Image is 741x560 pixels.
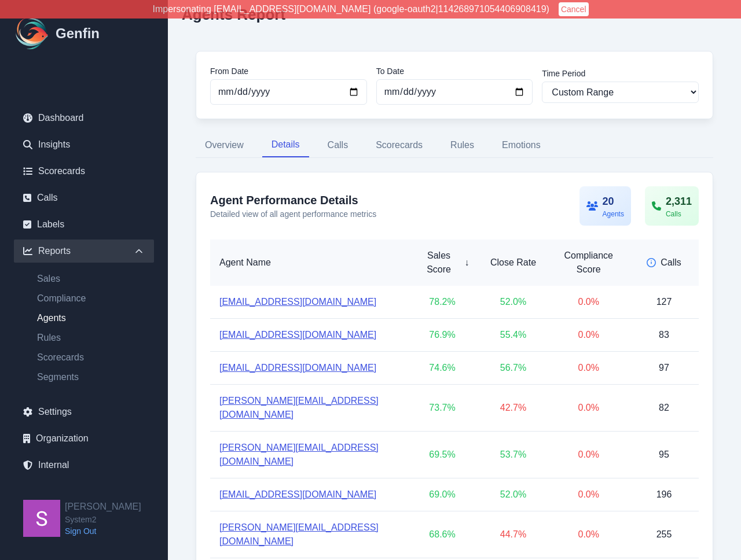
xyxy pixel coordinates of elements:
[429,330,455,340] span: 76.9 %
[416,249,469,277] div: Sales Score
[14,15,51,52] img: Logo
[210,65,367,77] label: From Date
[666,209,692,219] div: Calls
[196,133,253,157] button: Overview
[14,133,154,156] a: Insights
[465,256,469,270] span: ↓
[14,400,154,423] a: Settings
[578,529,599,539] span: 0.0 %
[603,193,624,209] div: 20
[500,330,526,340] span: 55.4 %
[14,106,154,130] a: Dashboard
[500,297,526,307] span: 52.0 %
[429,529,455,539] span: 68.6 %
[429,403,455,412] span: 73.7 %
[666,193,692,209] div: 2,311
[65,500,141,514] h2: [PERSON_NAME]
[578,489,599,499] span: 0.0 %
[578,297,599,307] span: 0.0 %
[500,529,526,539] span: 44.7 %
[23,500,60,537] img: Shane Wey
[441,133,483,157] button: Rules
[429,297,455,307] span: 78.2 %
[500,403,526,412] span: 42.7 %
[65,514,141,525] span: System2
[578,450,599,459] span: 0.0 %
[219,328,376,342] a: [EMAIL_ADDRESS][DOMAIN_NAME]
[219,295,376,309] a: [EMAIL_ADDRESS][DOMAIN_NAME]
[659,403,669,412] span: 82
[219,361,376,375] a: [EMAIL_ADDRESS][DOMAIN_NAME]
[559,2,589,16] button: Cancel
[28,311,154,325] a: Agents
[500,363,526,373] span: 56.7 %
[14,454,154,477] a: Internal
[488,256,539,270] div: Close Rate
[542,68,699,79] label: Time Period
[578,330,599,340] span: 0.0 %
[500,489,526,499] span: 52.0 %
[14,240,154,263] div: Reports
[56,24,100,43] h1: Genfin
[578,403,599,412] span: 0.0 %
[210,192,376,208] h3: Agent Performance Details
[219,394,397,422] a: [PERSON_NAME][EMAIL_ADDRESS][DOMAIN_NAME]
[262,133,309,157] button: Details
[28,331,154,345] a: Rules
[210,208,376,220] p: Detailed view of all agent performance metrics
[28,370,154,384] a: Segments
[219,256,397,270] div: Agent Name
[219,521,397,548] a: [PERSON_NAME][EMAIL_ADDRESS][DOMAIN_NAME]
[318,133,358,157] button: Calls
[500,450,526,459] span: 53.7 %
[557,249,620,277] div: Compliance Score
[65,525,141,537] a: Sign Out
[429,363,455,373] span: 74.6 %
[659,363,669,373] span: 97
[578,363,599,373] span: 0.0 %
[14,186,154,209] a: Calls
[429,450,455,459] span: 69.5 %
[376,65,533,77] label: To Date
[219,441,397,469] a: [PERSON_NAME][EMAIL_ADDRESS][DOMAIN_NAME]
[659,330,669,340] span: 83
[656,529,672,539] span: 255
[656,489,672,499] span: 196
[28,351,154,364] a: Scorecards
[28,272,154,286] a: Sales
[603,209,624,219] div: Agents
[659,450,669,459] span: 95
[656,297,672,307] span: 127
[28,292,154,305] a: Compliance
[639,256,689,270] div: Calls
[493,133,550,157] button: Emotions
[647,258,656,267] span: Info
[14,427,154,450] a: Organization
[14,213,154,236] a: Labels
[429,489,455,499] span: 69.0 %
[366,133,432,157] button: Scorecards
[14,160,154,183] a: Scorecards
[219,488,376,502] a: [EMAIL_ADDRESS][DOMAIN_NAME]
